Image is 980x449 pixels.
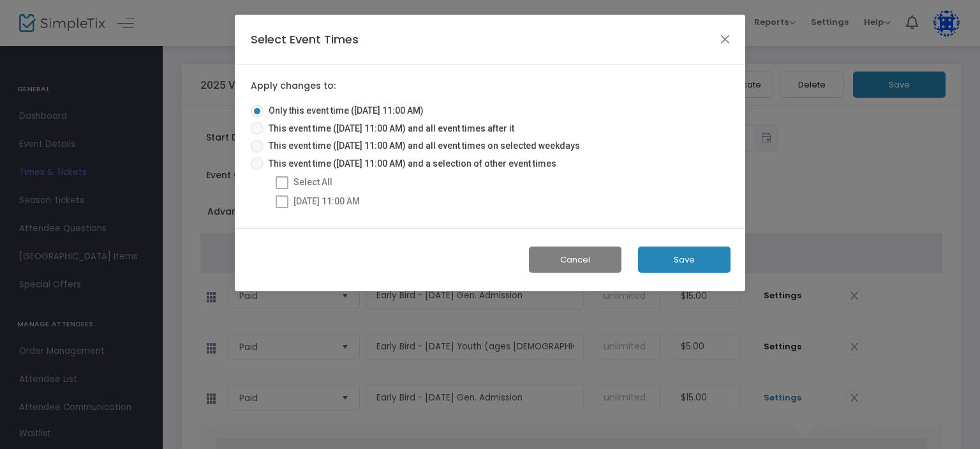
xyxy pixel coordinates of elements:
button: Cancel [529,247,621,273]
button: Save [638,247,731,273]
span: [DATE] 11:00 AM [293,196,360,206]
h4: Select Event Times [251,31,359,48]
label: Apply changes to: [251,80,336,92]
span: This event time ([DATE] 11:00 AM) and a selection of other event times [264,157,556,171]
span: This event time ([DATE] 11:00 AM) and all event times on selected weekdays [264,139,580,153]
button: Close [717,31,734,47]
span: Only this event time ([DATE] 11:00 AM) [264,104,424,118]
span: Select All [293,177,332,187]
span: This event time ([DATE] 11:00 AM) and all event times after it [264,122,514,135]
